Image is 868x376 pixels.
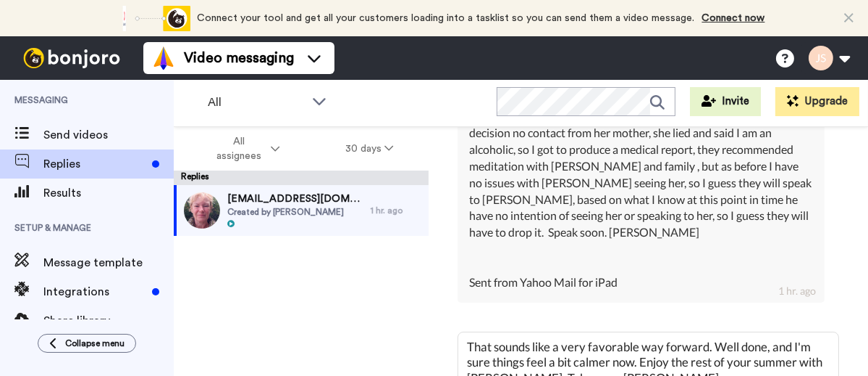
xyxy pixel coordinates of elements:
span: Integrations [43,283,146,301]
span: Share library [43,312,174,330]
span: Created by [PERSON_NAME] [227,206,363,218]
button: Upgrade [775,87,859,116]
span: Connect your tool and get all your customers loading into a tasklist so you can send them a video... [198,13,695,23]
span: Message template [43,254,174,271]
a: [EMAIL_ADDRESS][DOMAIN_NAME]Created by [PERSON_NAME]1 hr. ago [174,185,429,236]
a: Connect now [702,13,765,23]
button: 30 days [313,136,426,162]
span: [EMAIL_ADDRESS][DOMAIN_NAME] [227,192,363,206]
div: 1 hr. ago [778,284,816,298]
img: 47c1c456-8072-4df1-a4f4-d83bea5e4386-thumb.jpg [184,192,220,229]
button: All assignees [177,128,313,169]
span: Send videos [43,126,174,144]
span: Video messaging [184,48,294,68]
span: Results [43,184,174,202]
span: Collapse menu [65,338,125,349]
div: animation [111,6,190,31]
img: vm-color.svg [152,46,175,70]
div: Hi [PERSON_NAME],We got back weekend, but court made a decision no contact from her mother, she l... [469,108,813,290]
button: Collapse menu [38,334,136,353]
span: All [208,94,305,111]
div: Replies [174,171,429,185]
button: Invite [690,87,761,116]
img: bj-logo-header-white.svg [17,48,126,68]
span: Replies [43,155,146,173]
span: All assignees [209,134,268,163]
div: 1 hr. ago [371,205,421,216]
